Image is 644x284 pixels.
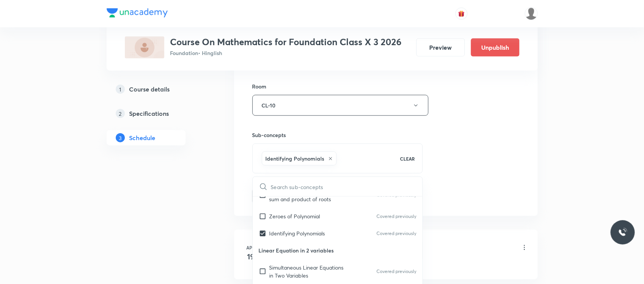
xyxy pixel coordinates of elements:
p: Foundation • Hinglish [170,49,402,57]
p: 2 [116,109,125,118]
button: CL-10 [252,95,428,116]
h5: Course details [129,85,170,94]
p: Identifying Polynomials [269,229,325,237]
p: CLEAR [400,155,415,162]
p: Covered previously [376,268,416,275]
p: Linear Equation in 2 variables [253,242,423,259]
h6: Sub-concepts [252,131,423,139]
button: Unpublish [471,38,520,57]
img: avatar [458,10,465,17]
p: Zeroes of Polynomial [269,212,320,220]
img: Company Logo [107,8,168,17]
img: Dipti [525,7,538,20]
h6: Apr [244,244,259,251]
a: 2Specifications [107,106,210,121]
h6: Identifying Polynomials [266,155,324,163]
h6: Room [252,82,267,90]
img: 80CB2856-F2C6-4970-9453-0E0F91DEA948_plus.png [125,36,164,58]
button: avatar [455,8,468,20]
button: Preview [416,38,465,57]
input: Search sub-concepts [271,177,423,196]
img: ttu [618,228,627,237]
a: 1Course details [107,82,210,97]
a: Company Logo [107,8,168,19]
p: Simultaneous Linear Equations in Two Variables [269,263,346,279]
h5: Specifications [129,109,169,118]
h4: 19 [244,251,259,262]
p: 1 [116,85,125,94]
p: 3 [116,133,125,142]
p: Covered previously [376,213,416,220]
h5: Schedule [129,133,156,142]
p: Covered previously [376,230,416,237]
h3: Course On Mathematics for Foundation Class X 3 2026 [170,36,402,47]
